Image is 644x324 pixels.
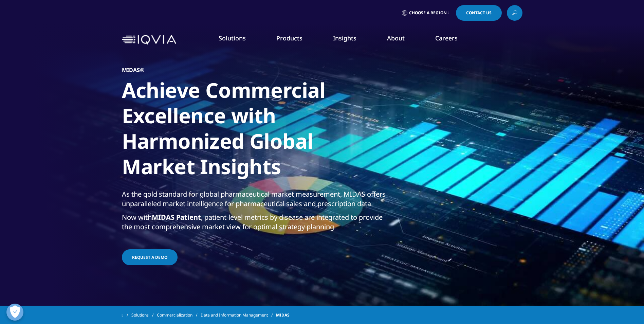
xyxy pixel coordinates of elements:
[122,77,393,183] h1: Achieve Commercial Excellence with Harmonized Global Market Insights
[122,67,144,73] h5: MIDAS®
[276,34,302,42] a: Products
[122,213,393,236] p: Now with , patient-level metrics by disease are integrated to provide the most comprehensive mark...
[201,309,276,321] a: Data and Information Management
[152,213,201,222] strong: MIDAS Patient
[179,24,522,56] nav: Primary
[456,5,502,21] a: Contact Us
[122,35,176,45] img: IQVIA Healthcare Information Technology and Pharma Clinical Research Company
[276,309,290,321] span: MIDAS
[435,34,458,42] a: Careers
[409,10,447,16] span: Choose a Region
[466,11,492,15] span: Contact Us
[219,34,246,42] a: Solutions
[157,309,201,321] a: Commercialization
[387,34,405,42] a: About
[132,254,167,260] span: Request a demo
[333,34,356,42] a: Insights
[122,249,178,265] a: Request a demo
[122,190,393,213] p: As the gold standard for global pharmaceutical market measurement, MIDAS offers unparalleled mark...
[131,309,157,321] a: Solutions
[6,304,23,321] button: Open Preferences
